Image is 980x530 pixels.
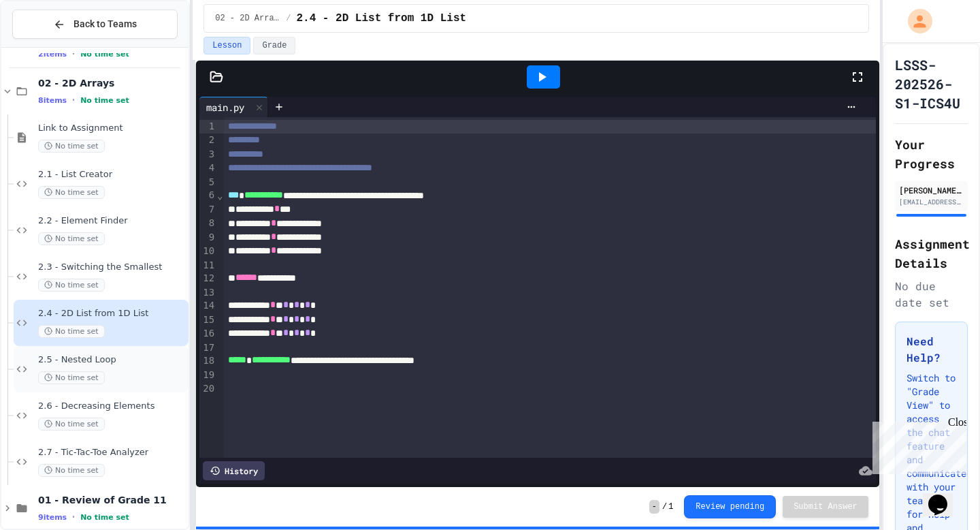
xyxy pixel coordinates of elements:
[199,97,268,117] div: main.py
[38,464,105,477] span: No time set
[867,416,966,474] iframe: chat widget
[783,496,868,518] button: Submit Answer
[199,203,216,217] div: 7
[38,354,186,366] span: 2.5 - Nested Loop
[899,184,964,196] div: [PERSON_NAME] (Student)
[72,512,75,523] span: •
[199,217,216,230] div: 8
[38,418,105,431] span: No time set
[38,447,186,458] span: 2.7 - Tic-Tac-Toe Analyzer
[199,100,251,114] div: main.py
[199,272,216,285] div: 12
[668,501,673,512] span: 1
[199,286,216,300] div: 13
[80,513,129,522] span: No time set
[199,259,216,272] div: 11
[906,333,956,366] h3: Need Help?
[895,234,968,272] h2: Assignment Details
[203,461,265,480] div: History
[38,186,105,199] span: No time set
[38,494,186,506] span: 01 - Review of Grade 11
[199,327,216,341] div: 16
[73,17,137,31] span: Back to Teams
[895,278,968,311] div: No due date set
[199,161,216,175] div: 4
[199,354,216,368] div: 18
[38,371,105,384] span: No time set
[794,501,857,512] span: Submit Answer
[80,50,129,59] span: No time set
[199,189,216,202] div: 6
[923,476,966,516] iframe: chat widget
[80,96,129,105] span: No time set
[199,148,216,161] div: 3
[72,95,75,106] span: •
[38,140,105,153] span: No time set
[38,50,67,59] span: 2 items
[649,500,659,514] span: -
[895,135,968,173] h2: Your Progress
[199,245,216,258] div: 10
[203,37,250,54] button: Lesson
[72,48,75,59] span: •
[662,501,667,512] span: /
[895,55,968,112] h1: LSSS-202526-S1-ICS4U
[199,382,216,396] div: 20
[38,232,105,245] span: No time set
[199,299,216,313] div: 14
[199,313,216,327] div: 15
[199,369,216,382] div: 19
[38,308,186,319] span: 2.4 - 2D List from 1D List
[38,279,105,292] span: No time set
[199,120,216,134] div: 1
[38,96,67,105] span: 8 items
[38,401,186,412] span: 2.6 - Decreasing Elements
[199,176,216,189] div: 5
[286,13,291,24] span: /
[216,190,223,201] span: Fold line
[253,37,295,54] button: Grade
[38,262,186,273] span: 2.3 - Switching the Smallest
[899,197,964,207] div: [EMAIL_ADDRESS][DOMAIN_NAME]
[12,10,178,39] button: Back to Teams
[199,134,216,147] div: 2
[199,341,216,355] div: 17
[38,325,105,338] span: No time set
[5,5,94,87] div: Chat with us now!Close
[38,123,186,134] span: Link to Assignment
[38,169,186,181] span: 2.1 - List Creator
[38,513,67,522] span: 9 items
[894,5,936,37] div: My Account
[215,13,280,24] span: 02 - 2D Arrays
[296,10,466,27] span: 2.4 - 2D List from 1D List
[684,495,776,518] button: Review pending
[38,77,186,89] span: 02 - 2D Arrays
[38,215,186,227] span: 2.2 - Element Finder
[199,231,216,245] div: 9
